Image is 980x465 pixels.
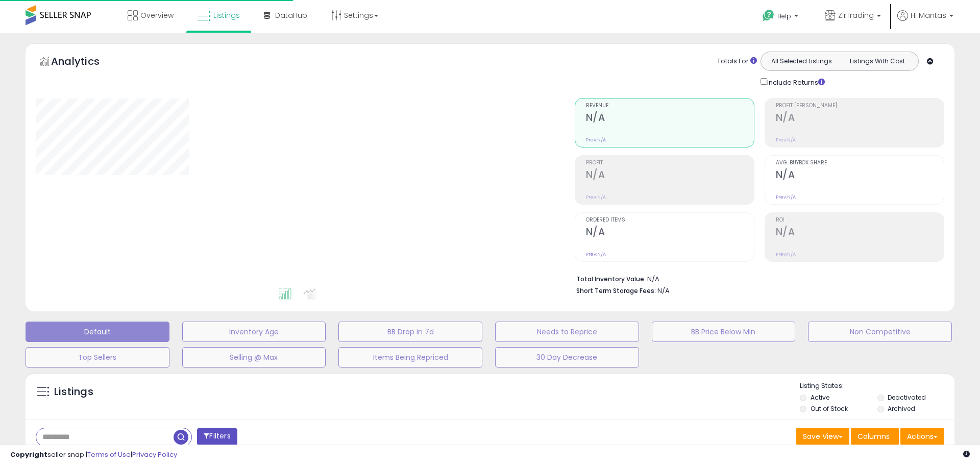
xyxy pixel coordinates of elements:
h5: Analytics [51,54,119,71]
small: Prev: N/A [586,194,606,200]
h2: N/A [586,112,754,126]
div: Totals For [717,57,757,66]
small: Prev: N/A [776,194,796,200]
i: Get Help [762,9,775,22]
div: seller snap | | [10,450,177,460]
b: Short Term Storage Fees: [576,286,656,295]
span: Listings [213,10,240,20]
h2: N/A [776,226,944,240]
h2: N/A [586,169,754,183]
button: Non Competitive [808,322,952,342]
span: Ordered Items [586,217,754,223]
span: Help [777,12,791,20]
span: Avg. Buybox Share [776,160,944,166]
a: Hi Mantas [897,10,953,33]
span: N/A [657,286,670,296]
small: Prev: N/A [776,137,796,143]
button: 30 Day Decrease [495,347,639,368]
b: Total Inventory Value: [576,275,646,283]
h2: N/A [586,226,754,240]
strong: Copyright [10,450,47,459]
button: Listings With Cost [839,55,915,68]
small: Prev: N/A [586,137,606,143]
li: N/A [576,272,937,284]
span: Profit [586,160,754,166]
button: Needs to Reprice [495,322,639,342]
h2: N/A [776,169,944,183]
span: Profit [PERSON_NAME] [776,103,944,109]
button: Items Being Repriced [338,347,482,368]
span: ROI [776,217,944,223]
button: Selling @ Max [182,347,326,368]
button: Default [26,322,169,342]
span: Overview [140,10,174,20]
button: BB Drop in 7d [338,322,482,342]
button: Inventory Age [182,322,326,342]
h2: N/A [776,112,944,126]
div: Include Returns [753,76,837,88]
span: DataHub [275,10,307,20]
button: BB Price Below Min [652,322,796,342]
span: Hi Mantas [911,10,946,20]
button: Top Sellers [26,347,169,368]
a: Help [754,2,808,33]
span: Revenue [586,103,754,109]
small: Prev: N/A [776,251,796,257]
small: Prev: N/A [586,251,606,257]
span: ZirTrading [838,10,874,20]
button: All Selected Listings [764,55,840,68]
